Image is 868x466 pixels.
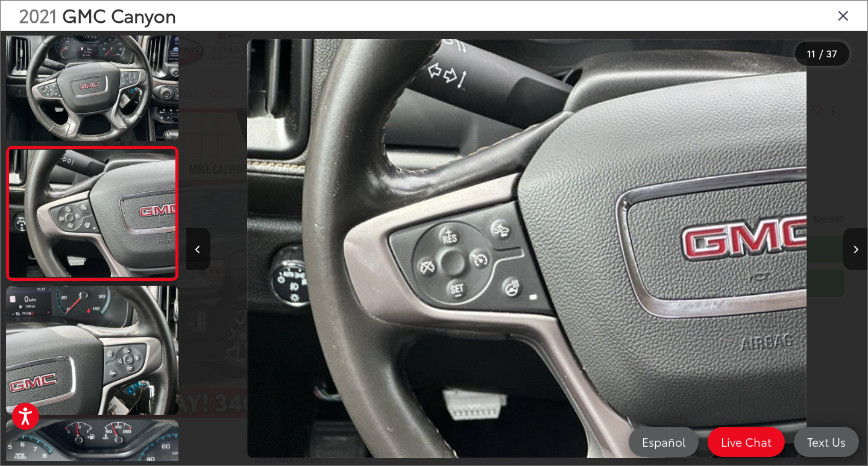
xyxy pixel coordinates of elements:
img: 2021 GMC Canyon AT4 w/Leather [7,150,177,277]
a: Español [629,427,699,457]
img: 2021 GMC Canyon AT4 w/Leather [247,39,807,459]
a: Text Us [794,427,859,457]
button: Previous image [186,228,210,270]
span: 37 [826,46,837,60]
span: Español [636,434,691,449]
button: Next image [843,228,867,270]
span: Live Chat [715,434,778,449]
img: 2021 GMC Canyon AT4 w/Leather [4,285,180,416]
i: Close gallery [837,7,849,23]
div: 2021 GMC Canyon AT4 w/Leather 10 [186,39,867,459]
span: 2021 [19,2,57,28]
a: Live Chat [708,427,785,457]
span: Text Us [801,434,852,449]
span: / [818,49,824,58]
img: 2021 GMC Canyon AT4 w/Leather [4,11,180,142]
span: 11 [807,46,816,60]
span: GMC Canyon [62,2,176,28]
